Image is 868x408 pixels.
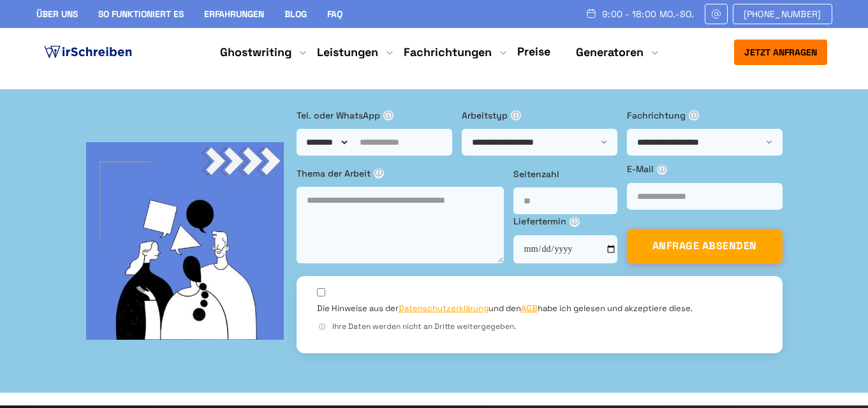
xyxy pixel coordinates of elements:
a: Erfahrungen [204,8,264,20]
a: Fachrichtungen [404,45,492,60]
span: 9:00 - 18:00 Mo.-So. [602,9,695,19]
button: Jetzt anfragen [734,40,827,65]
label: E-Mail [627,162,783,176]
label: Liefertermin [513,214,617,228]
img: Schedule [585,8,597,18]
a: FAQ [327,8,342,20]
a: AGB [521,303,538,314]
label: Tel. oder WhatsApp [297,108,452,122]
span: ⓘ [689,110,699,120]
span: ⓘ [570,217,580,227]
a: Leistungen [317,45,378,60]
img: bg [86,142,284,340]
button: ANFRAGE ABSENDEN [627,229,783,263]
a: Ghostwriting [220,45,291,60]
span: ⓘ [657,164,667,175]
span: ⓘ [317,322,327,332]
span: [PHONE_NUMBER] [744,9,821,19]
a: Datenschutzerklärung [399,303,489,314]
span: ⓘ [383,110,394,120]
a: [PHONE_NUMBER] [733,4,832,24]
label: Thema der Arbeit [297,166,504,180]
img: Email [710,9,722,19]
a: Generatoren [576,45,644,60]
span: ⓘ [511,110,521,120]
a: So funktioniert es [98,8,184,20]
div: Ihre Daten werden nicht an Dritte weitergegeben. [317,321,762,333]
label: Die Hinweise aus der und den habe ich gelesen und akzeptiere diese. [317,303,693,314]
a: Preise [517,44,550,59]
img: logo ghostwriter-österreich [41,43,135,62]
span: ⓘ [374,168,384,178]
label: Arbeitstyp [462,108,617,122]
a: Über uns [36,8,78,20]
label: Fachrichtung [627,108,783,122]
a: Blog [284,8,307,20]
label: Seitenzahl [513,167,617,181]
